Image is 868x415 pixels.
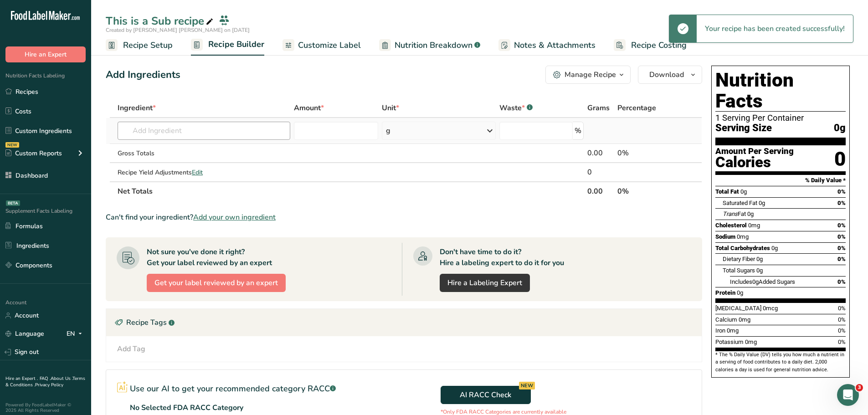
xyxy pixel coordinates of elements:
[715,233,735,240] span: Sodium
[35,382,63,388] a: Privacy Policy
[587,148,613,159] div: 0.00
[723,210,738,217] i: Trans
[715,147,794,156] div: Amount Per Serving
[106,67,180,82] div: Add Ingredients
[715,123,772,134] span: Serving Size
[837,278,846,285] span: 0%
[756,256,763,262] span: 0g
[192,168,203,177] span: Edit
[5,149,62,158] div: Custom Reports
[40,375,51,382] a: FAQ .
[118,102,156,113] span: Ingredient
[106,309,702,336] div: Recipe Tags
[282,35,361,56] a: Customize Label
[837,222,846,229] span: 0%
[147,246,272,268] div: Not sure you've done it right? Get your label reviewed by an expert
[756,267,763,274] span: 0g
[617,148,673,159] div: 0%
[587,102,610,113] span: Grams
[752,278,759,285] span: 0g
[715,245,770,251] span: Total Carbohydrates
[499,102,533,113] div: Waste
[715,222,747,229] span: Cholesterol
[614,35,687,56] a: Recipe Costing
[747,210,754,217] span: 0g
[715,316,737,323] span: Calcium
[715,156,794,169] div: Calories
[837,245,846,251] span: 0%
[730,278,795,285] span: Includes Added Sugars
[5,375,38,382] a: Hire an Expert .
[498,35,596,56] a: Notes & Attachments
[740,188,747,195] span: 0g
[771,245,778,251] span: 0g
[616,181,675,200] th: 0%
[723,267,755,274] span: Total Sugars
[545,66,631,84] button: Manage Recipe
[617,102,656,113] span: Percentage
[837,200,846,206] span: 0%
[395,39,473,51] span: Nutrition Breakdown
[51,375,72,382] a: About Us .
[298,39,361,51] span: Customize Label
[565,69,616,80] div: Manage Recipe
[106,212,702,223] div: Can't find your ingredient?
[118,122,290,140] input: Add Ingredient
[519,382,535,389] div: NEW
[723,256,755,262] span: Dietary Fiber
[147,274,286,292] button: Get your label reviewed by an expert
[723,200,757,206] span: Saturated Fat
[5,375,85,388] a: Terms & Conditions .
[715,338,744,345] span: Potassium
[697,15,853,42] div: Your recipe has been created successfully!
[106,26,250,34] span: Created by [PERSON_NAME] [PERSON_NAME] on [DATE]
[834,123,846,134] span: 0g
[460,389,511,400] span: AI RACC Check
[856,384,863,391] span: 3
[208,38,264,51] span: Recipe Builder
[514,39,596,51] span: Notes & Attachments
[294,102,324,113] span: Amount
[745,338,757,345] span: 0mg
[838,338,846,345] span: 0%
[586,181,615,200] th: 0.00
[386,125,390,136] div: g
[737,233,749,240] span: 0mg
[441,386,531,404] button: AI RACC Check NEW
[106,13,215,29] div: This is a Sub recipe
[837,384,859,406] iframe: Intercom live chat
[759,200,765,206] span: 0g
[440,246,564,268] div: Don't have time to do it? Hire a labeling expert to do it for you
[193,212,276,223] span: Add your own ingredient
[154,277,278,288] span: Get your label reviewed by an expert
[191,34,264,56] a: Recipe Builder
[763,305,778,312] span: 0mcg
[834,147,846,171] div: 0
[5,326,44,342] a: Language
[837,233,846,240] span: 0%
[715,70,846,112] h1: Nutrition Facts
[715,327,725,334] span: Iron
[118,149,290,158] div: Gross Totals
[837,188,846,195] span: 0%
[67,328,86,339] div: EN
[5,46,86,62] button: Hire an Expert
[440,274,530,292] a: Hire a Labeling Expert
[5,142,19,148] div: NEW
[631,39,687,51] span: Recipe Costing
[117,343,145,354] div: Add Tag
[5,402,86,413] div: Powered By FoodLabelMaker © 2025 All Rights Reserved
[6,200,20,206] div: BETA
[587,167,613,178] div: 0
[748,222,760,229] span: 0mg
[739,316,750,323] span: 0mg
[118,168,290,177] div: Recipe Yield Adjustments
[723,210,746,217] span: Fat
[715,175,846,186] section: % Daily Value *
[727,327,739,334] span: 0mg
[838,327,846,334] span: 0%
[649,69,684,80] span: Download
[106,35,173,56] a: Recipe Setup
[715,289,735,296] span: Protein
[715,351,846,374] section: * The % Daily Value (DV) tells you how much a nutrient in a serving of food contributes to a dail...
